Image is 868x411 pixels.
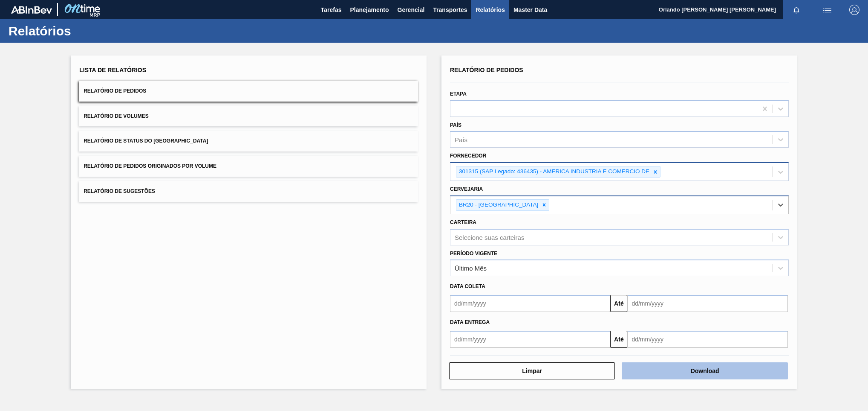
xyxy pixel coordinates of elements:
div: BR20 - [GEOGRAPHIC_DATA] [456,200,539,210]
span: Gerencial [398,5,425,15]
input: dd/mm/yyyy [450,331,610,348]
span: Relatório de Status do [GEOGRAPHIC_DATA] [84,138,208,144]
label: Período Vigente [450,251,497,257]
label: País [450,122,461,128]
button: Relatório de Pedidos Originados por Volume [79,156,418,177]
div: País [455,136,467,143]
span: Data coleta [450,283,485,289]
div: Último Mês [455,265,487,272]
button: Relatório de Pedidos [79,81,418,102]
label: Fornecedor [450,153,486,159]
button: Até [610,295,627,312]
label: Etapa [450,91,467,97]
span: Relatórios [476,5,505,15]
span: Master Data [513,5,547,15]
button: Relatório de Status do [GEOGRAPHIC_DATA] [79,131,418,152]
img: TNhmsLtSVTkK8tSr43FrP2fwEKptu5GPRR3wAAAABJRU5ErkJggg== [11,6,52,14]
button: Download [622,362,787,379]
span: Lista de Relatórios [79,67,146,73]
label: Cervejaria [450,186,483,192]
div: 301315 (SAP Legado: 436435) - AMERICA INDUSTRIA E COMERCIO DE [456,166,651,177]
h1: Relatórios [9,26,160,36]
input: dd/mm/yyyy [627,331,787,348]
input: dd/mm/yyyy [450,295,610,312]
button: Até [610,331,627,348]
input: dd/mm/yyyy [627,295,787,312]
label: Carteira [450,219,476,225]
span: Relatório de Pedidos [84,88,146,94]
img: userActions [822,5,832,15]
span: Relatório de Volumes [84,113,148,119]
span: Relatório de Pedidos [450,67,523,73]
span: Data entrega [450,319,490,325]
button: Relatório de Sugestões [79,181,418,202]
button: Relatório de Volumes [79,106,418,127]
span: Planejamento [350,5,389,15]
button: Notificações [783,4,810,16]
button: Limpar [449,362,615,379]
div: Selecione suas carteiras [455,233,524,241]
span: Tarefas [321,5,342,15]
img: Logout [849,5,859,15]
span: Relatório de Sugestões [84,188,155,194]
span: Transportes [433,5,467,15]
span: Relatório de Pedidos Originados por Volume [84,163,216,169]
